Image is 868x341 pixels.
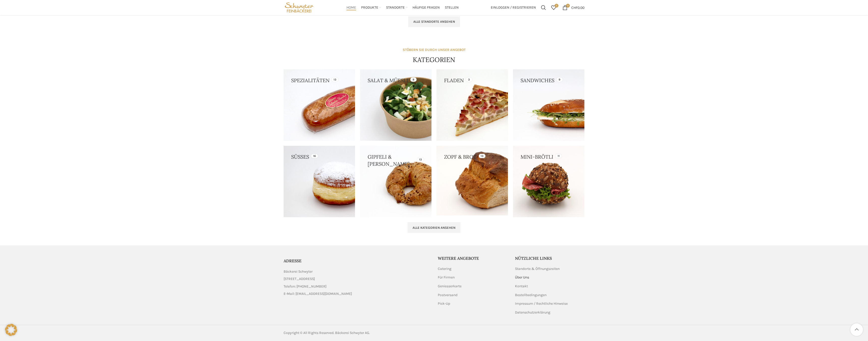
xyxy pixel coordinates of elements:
[317,3,488,13] div: Main navigation
[438,293,458,298] a: Postversand
[515,301,568,306] a: Impressum / Rechtliche Hinweise
[538,3,549,13] a: Suchen
[386,3,408,13] a: Standorte
[549,3,559,13] a: 0
[438,255,507,261] h5: Weitere Angebote
[515,284,528,289] a: Kontakt
[284,284,430,289] a: List item link
[413,5,440,10] span: Häufige Fragen
[284,276,315,282] span: [STREET_ADDRESS]
[438,275,455,280] a: Für Firmen
[361,3,381,13] a: Produkte
[386,5,405,10] span: Standorte
[515,310,551,315] a: Datenschutzerklärung
[403,47,466,53] div: STÖBERN SIE DURCH UNSER ANGEBOT
[515,275,530,280] a: Über Uns
[413,3,440,13] a: Häufige Fragen
[284,5,315,9] a: Site logo
[515,266,560,271] a: Standorte & Öffnungszeiten
[555,4,558,8] span: 0
[346,3,356,13] a: Home
[438,266,452,271] a: Catering
[413,55,455,64] h4: KATEGORIEN
[284,258,302,263] span: ADRESSE
[566,4,570,8] span: 0
[488,3,538,13] a: Einloggen / Registrieren
[571,5,584,10] bdi: 0.00
[346,5,356,10] span: Home
[549,3,559,13] div: Meine Wunschliste
[515,255,585,261] h5: Nützliche Links
[408,16,460,27] a: Alle Standorte ansehen
[438,301,451,306] a: Pick-Up
[438,284,462,289] a: Geniesserkarte
[445,5,459,10] span: Stellen
[515,293,547,298] a: Bestellbedingungen
[413,226,455,230] span: Alle Kategorien ansehen
[560,3,587,13] a: 0 CHF0.00
[284,330,431,336] div: Copyright © All Rights Reserved. Bäckerei Schwyter AG.
[413,20,455,24] span: Alle Standorte ansehen
[361,5,378,10] span: Produkte
[284,291,352,297] span: E-Mail: [EMAIL_ADDRESS][DOMAIN_NAME]
[445,3,459,13] a: Stellen
[491,6,536,9] span: Einloggen / Registrieren
[284,269,313,274] span: Bäckerei Schwyter
[408,222,460,233] a: Alle Kategorien ansehen
[571,5,578,10] span: CHF
[850,323,863,336] a: Scroll to top button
